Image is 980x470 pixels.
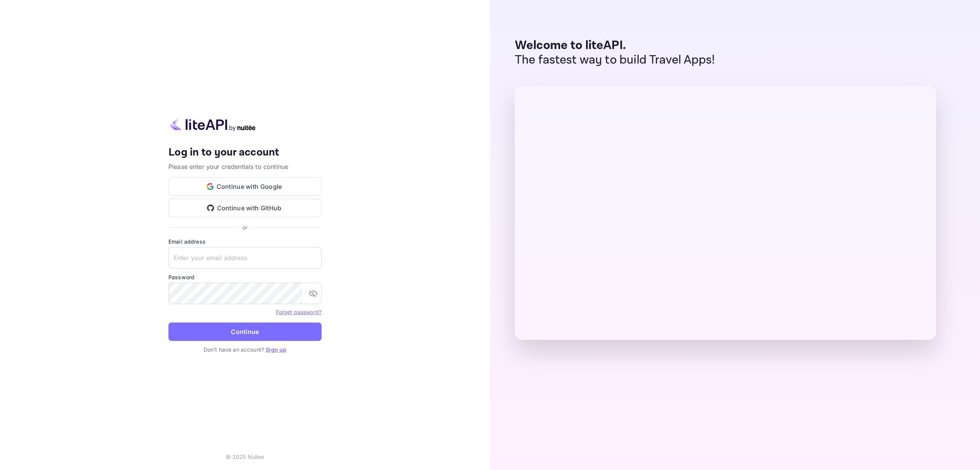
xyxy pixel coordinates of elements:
[168,346,322,354] p: Don't have an account?
[168,162,322,171] p: Please enter your credentials to continue
[515,38,715,53] p: Welcome to liteAPI.
[168,323,322,341] button: Continue
[168,199,322,217] button: Continue with GitHub
[168,273,322,281] label: Password
[168,237,322,246] label: Email address
[168,116,256,131] img: liteapi
[168,247,322,269] input: Enter your email address
[242,223,247,231] p: or
[515,86,936,340] img: liteAPI Dashboard Preview
[276,308,322,316] a: Forget password?
[276,309,322,315] a: Forget password?
[226,453,265,461] p: © 2025 Nuitee
[305,286,321,301] button: toggle password visibility
[168,146,322,159] h4: Log in to your account
[168,177,322,196] button: Continue with Google
[266,346,286,353] a: Sign up
[515,53,715,67] p: The fastest way to build Travel Apps!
